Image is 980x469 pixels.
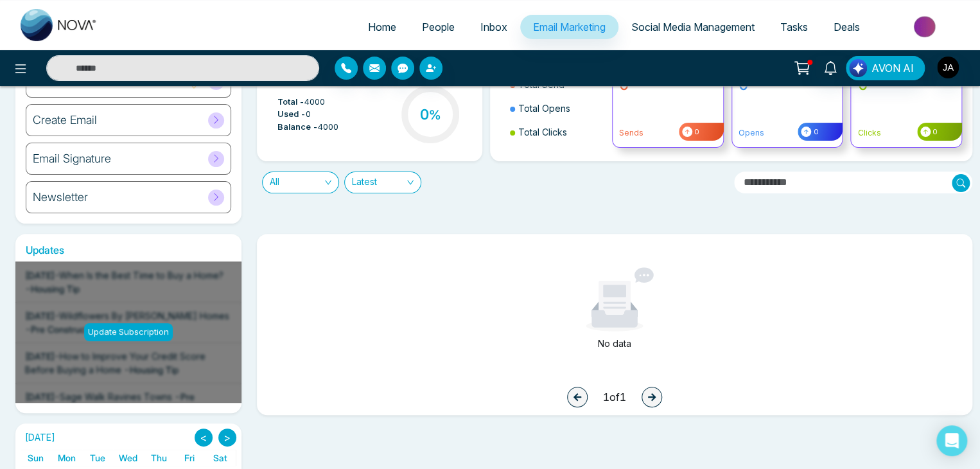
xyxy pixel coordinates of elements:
a: People [409,15,468,39]
img: Nova CRM Logo [21,9,98,41]
span: % [429,107,441,123]
span: Social Media Management [631,21,755,33]
h6: Updates [15,244,241,256]
li: Total Opens [510,96,604,120]
a: Wednesday [116,450,140,466]
span: AVON AI [871,60,914,76]
h3: 0 [420,106,441,123]
span: Tasks [780,21,808,33]
span: Email Marketing [533,21,606,33]
span: Balance - [277,121,318,134]
div: No data [272,337,958,351]
h2: [DATE] [21,432,55,443]
span: 0 [811,127,818,137]
span: 0 [306,108,311,121]
a: Friday [182,450,197,466]
button: < [195,429,213,447]
a: Home [355,15,409,39]
img: Market-place.gif [879,12,972,41]
a: Email Marketing [520,15,618,39]
img: User Avatar [937,57,959,78]
img: Lead Flow [849,59,867,77]
span: Inbox [480,21,507,33]
a: Monday [55,450,78,466]
a: Thursday [148,450,170,466]
span: 1 of 1 [603,389,626,405]
span: Deals [834,21,860,33]
span: All [270,172,331,193]
span: People [422,21,455,33]
h6: Newsletter [33,190,88,204]
p: Opens [739,127,836,139]
div: Update Subscription [84,323,173,341]
span: 0 [931,127,938,137]
button: AVON AI [846,56,925,80]
a: Deals [821,15,873,39]
a: Tasks [767,15,821,39]
a: Sunday [25,450,46,466]
button: > [218,429,236,447]
span: Total - [277,96,304,109]
h6: Email Signature [33,152,111,166]
a: Tuesday [87,450,108,466]
span: Used - [277,108,306,121]
span: Latest [352,172,414,193]
span: 4000 [318,121,338,134]
a: Inbox [468,15,520,39]
li: Total Clicks [510,120,604,144]
div: Open Intercom Messenger [936,425,967,456]
span: Home [368,21,396,33]
a: Saturday [211,450,230,466]
p: Clicks [857,127,955,139]
span: 4000 [304,96,325,109]
span: 0 [692,127,699,137]
a: Social Media Management [618,15,767,39]
p: Sends [619,127,717,139]
h6: Create Email [33,113,97,127]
